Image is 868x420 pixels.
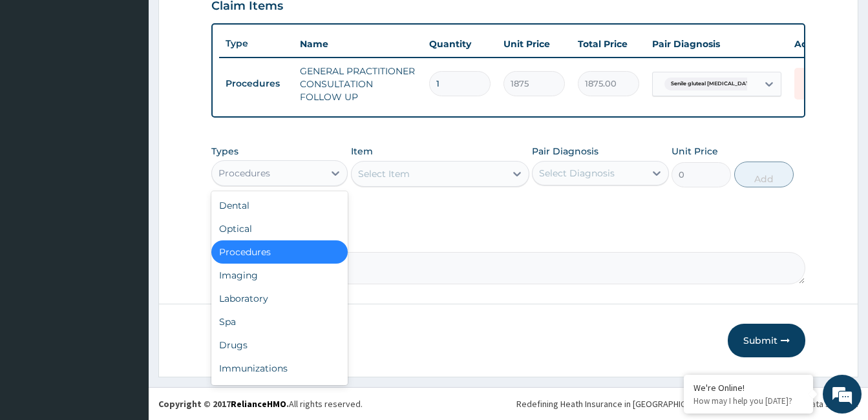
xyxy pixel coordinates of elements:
footer: All rights reserved. [149,387,868,420]
div: Imaging [211,264,348,287]
td: GENERAL PRACTITIONER CONSULTATION FOLLOW UP [293,58,423,110]
div: Others [211,380,348,403]
label: Unit Price [672,145,718,158]
div: Procedures [211,240,348,264]
textarea: Type your message and hit 'Enter' [6,282,246,327]
div: Procedures [218,167,270,180]
th: Actions [788,31,852,57]
div: Laboratory [211,287,348,310]
div: Spa [211,310,348,333]
th: Name [293,31,423,57]
div: Immunizations [211,357,348,380]
p: How may I help you today? [693,395,803,406]
td: Procedures [219,72,293,96]
label: Comment [211,234,805,245]
th: Total Price [571,31,646,57]
button: Add [734,162,794,187]
label: Pair Diagnosis [532,145,598,158]
a: RelianceHMO [231,398,286,410]
span: We're online! [75,127,178,258]
th: Pair Diagnosis [646,31,788,57]
strong: Copyright © 2017 . [158,398,289,410]
div: Select Diagnosis [539,167,615,180]
label: Item [351,145,373,158]
div: Chat with us now [67,72,217,89]
th: Quantity [423,31,497,57]
div: Redefining Heath Insurance in [GEOGRAPHIC_DATA] using Telemedicine and Data Science! [516,397,858,410]
div: Drugs [211,333,348,357]
span: Senile gluteal [MEDICAL_DATA] [664,78,761,90]
div: We're Online! [693,382,803,394]
div: Minimize live chat window [212,6,243,37]
img: d_794563401_company_1708531726252_794563401 [24,65,52,97]
div: Dental [211,194,348,217]
th: Type [219,32,293,56]
label: Types [211,146,238,157]
button: Submit [728,324,805,357]
div: Optical [211,217,348,240]
th: Unit Price [497,31,571,57]
div: Select Item [358,167,410,180]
